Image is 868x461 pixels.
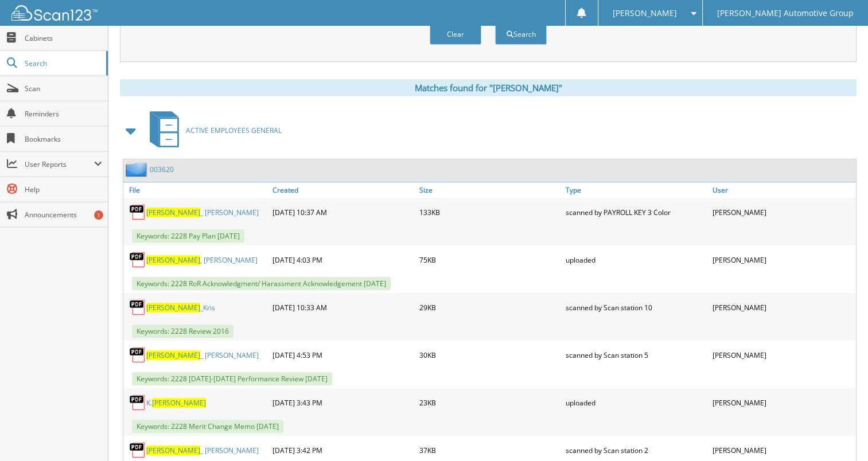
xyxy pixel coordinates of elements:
div: [PERSON_NAME] [710,343,856,366]
div: [DATE] 10:37 AM [270,201,416,224]
div: 30KB [417,343,563,366]
img: PDF.png [129,442,146,459]
div: uploaded [563,248,709,271]
a: [PERSON_NAME], [PERSON_NAME] [146,255,258,265]
span: Scan [25,84,102,93]
div: 23KB [417,391,563,414]
img: PDF.png [129,299,146,316]
span: Bookmarks [25,134,102,144]
div: scanned by Scan station 5 [563,343,709,366]
img: folder2.png [126,162,150,177]
img: PDF.png [129,394,146,411]
div: [PERSON_NAME] [710,248,856,271]
div: [DATE] 4:03 PM [270,248,416,271]
span: Reminders [25,109,102,119]
a: Size [417,182,563,198]
div: [DATE] 4:53 PM [270,343,416,366]
span: Help [25,185,102,194]
a: User [710,182,856,198]
span: [PERSON_NAME] [613,10,677,17]
img: scan123-logo-white.svg [11,5,98,21]
a: ACTIVE EMPLOYEES GENERAL [143,108,282,153]
span: [PERSON_NAME] [146,350,200,360]
iframe: Chat Widget [811,406,868,461]
div: scanned by Scan station 10 [563,296,709,319]
img: PDF.png [129,204,146,221]
span: Keywords: 2228 Pay Plan [DATE] [132,229,244,243]
div: [DATE] 3:43 PM [270,391,416,414]
span: Keywords: 2228 RoR Acknowledgment/ Harassment Acknowledgement [DATE] [132,277,391,290]
span: Keywords: 2228 Review 2016 [132,325,233,338]
a: [PERSON_NAME]_ [PERSON_NAME] [146,446,259,455]
div: 75KB [417,248,563,271]
span: Search [25,58,100,68]
div: [PERSON_NAME] [710,296,856,319]
div: [DATE] 10:33 AM [270,296,416,319]
span: [PERSON_NAME] [146,303,200,312]
span: User Reports [25,159,94,169]
div: scanned by PAYROLL KEY 3 Color [563,201,709,224]
span: [PERSON_NAME] Automotive Group [717,10,854,17]
button: Search [495,24,547,45]
a: K.[PERSON_NAME] [146,398,206,408]
span: [PERSON_NAME] [146,446,200,455]
a: [PERSON_NAME]_ [PERSON_NAME] [146,350,259,360]
div: Matches found for "[PERSON_NAME]" [120,79,857,96]
span: Keywords: 2228 [DATE]-[DATE] Performance Review [DATE] [132,372,332,385]
a: File [123,182,270,198]
span: Keywords: 2228 Merit Change Memo [DATE] [132,420,283,433]
span: Announcements [25,210,102,220]
span: Cabinets [25,33,102,43]
div: 1 [94,210,103,220]
div: 133KB [417,201,563,224]
a: [PERSON_NAME]_Kris [146,303,215,312]
a: 003620 [150,165,174,174]
a: Created [270,182,416,198]
img: PDF.png [129,251,146,268]
div: [PERSON_NAME] [710,201,856,224]
span: [PERSON_NAME] [146,208,200,217]
span: ACTIVE EMPLOYEES GENERAL [186,126,282,135]
div: [PERSON_NAME] [710,391,856,414]
a: Type [563,182,709,198]
img: PDF.png [129,346,146,364]
span: [PERSON_NAME] [146,255,200,265]
a: [PERSON_NAME]_ [PERSON_NAME] [146,208,259,217]
span: [PERSON_NAME] [152,398,206,408]
div: uploaded [563,391,709,414]
button: Clear [430,24,481,45]
div: 29KB [417,296,563,319]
